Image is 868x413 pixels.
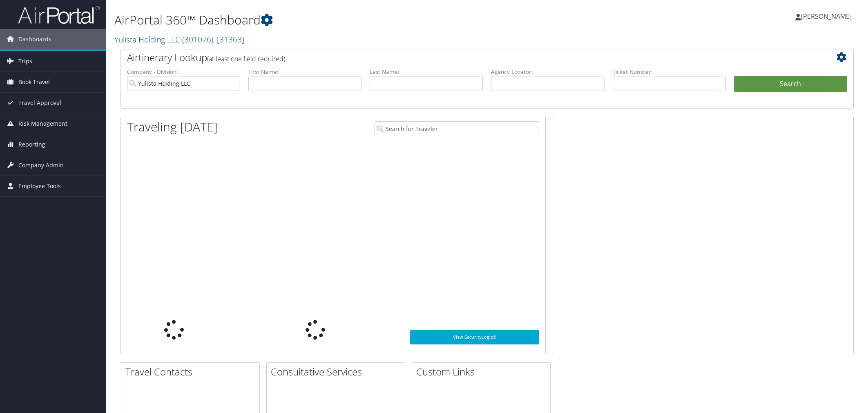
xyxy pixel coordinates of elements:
[734,76,847,92] button: Search
[271,365,405,379] h2: Consultative Services
[114,34,244,45] a: Yulista Holding LLC
[125,365,259,379] h2: Travel Contacts
[207,54,285,63] span: (at least one field required)
[18,93,61,113] span: Travel Approval
[375,121,539,136] input: Search for Traveler
[114,11,611,29] h1: AirPortal 360™ Dashboard
[127,51,786,64] h2: Airtinerary Lookup
[213,34,244,45] span: , [ 31363 ]
[18,29,51,49] span: Dashboards
[182,34,213,45] span: ( 301076 )
[370,68,483,76] label: Last Name:
[248,68,361,76] label: First Name:
[795,4,860,29] a: [PERSON_NAME]
[18,155,64,175] span: Company Admin
[127,68,240,76] label: Company - Division:
[18,134,45,155] span: Reporting
[410,330,539,344] a: View SecurityLogic®
[18,72,50,92] span: Book Travel
[127,118,218,135] h1: Traveling [DATE]
[491,68,604,76] label: Agency Locator:
[18,113,67,134] span: Risk Management
[416,365,550,379] h2: Custom Links
[18,51,32,71] span: Trips
[613,68,726,76] label: Ticket Number:
[18,5,100,24] img: airportal-logo.png
[801,12,852,21] span: [PERSON_NAME]
[18,176,61,196] span: Employee Tools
